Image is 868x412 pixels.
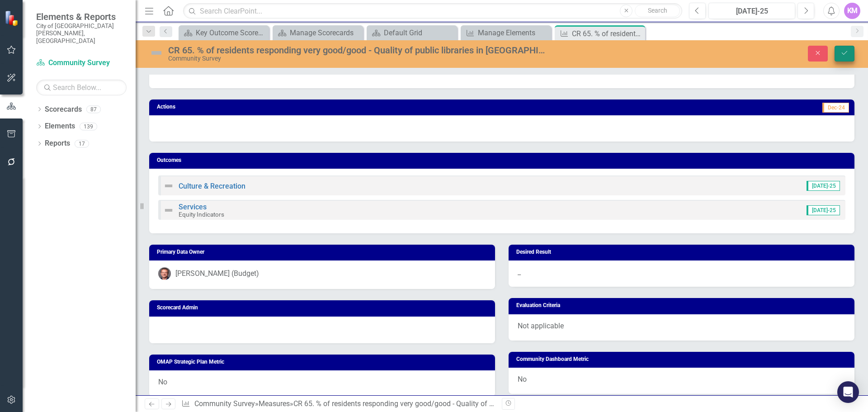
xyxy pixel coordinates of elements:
[293,399,668,408] div: CR 65. % of residents responding very good/good - Quality of public libraries in [GEOGRAPHIC_DATA...
[157,249,491,255] h3: Primary Data Owner
[157,157,850,163] h3: Outcomes
[183,3,682,19] input: Search ClearPoint...
[518,321,845,331] p: Not applicable
[844,3,860,19] button: KM
[149,46,164,60] img: Not Defined
[158,267,171,280] img: Lawrence Pollack
[80,123,97,130] div: 139
[708,3,795,19] button: [DATE]-25
[36,80,127,95] input: Search Below...
[175,269,259,279] div: [PERSON_NAME] (Budget)
[463,27,549,38] a: Manage Elements
[168,55,545,62] div: Community Survey
[369,27,455,38] a: Default Grid
[179,182,245,190] a: Culture & Recreation
[194,399,255,408] a: Community Survey
[157,305,491,311] h3: Scorecard Admin
[384,27,455,38] div: Default Grid
[259,399,290,408] a: Measures
[45,121,75,132] a: Elements
[168,45,545,55] div: CR 65. % of residents responding very good/good - Quality of public libraries in [GEOGRAPHIC_DATA...
[635,5,680,17] button: Search
[196,27,267,38] div: Key Outcome Scorecard
[516,303,850,308] h3: Evaluation Criteria
[36,22,127,44] small: City of [GEOGRAPHIC_DATA][PERSON_NAME], [GEOGRAPHIC_DATA]
[163,180,174,191] img: Not Defined
[516,249,850,255] h3: Desired Result
[158,378,167,386] span: No
[712,6,792,17] div: [DATE]-25
[807,205,840,215] span: [DATE]-25
[822,103,849,113] span: Dec-24
[163,205,174,216] img: Not Defined
[45,138,70,149] a: Reports
[478,27,549,38] div: Manage Elements
[181,27,267,38] a: Key Outcome Scorecard
[837,381,859,403] div: Open Intercom Messenger
[518,268,521,276] span: _
[518,375,527,384] span: No
[45,104,82,115] a: Scorecards
[179,211,224,218] small: Equity Indicators
[290,27,361,38] div: Manage Scorecards
[275,27,361,38] a: Manage Scorecards
[179,203,207,211] a: Services
[516,356,850,362] h3: Community Dashboard Metric
[157,104,435,110] h3: Actions
[36,11,127,22] span: Elements & Reports
[807,181,840,191] span: [DATE]-25
[181,399,495,409] div: » »
[648,7,667,14] span: Search
[572,28,643,39] div: CR 65. % of residents responding very good/good - Quality of public libraries in [GEOGRAPHIC_DATA...
[157,359,491,365] h3: OMAP Strategic Plan Metric
[5,10,20,26] img: ClearPoint Strategy
[86,105,101,113] div: 87
[36,58,127,68] a: Community Survey
[75,140,89,147] div: 17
